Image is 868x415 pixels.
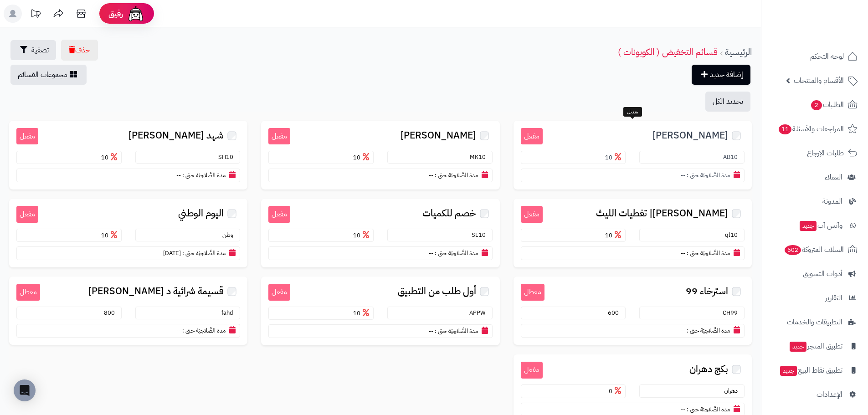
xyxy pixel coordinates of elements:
span: 10 [353,309,371,318]
a: مفعل [PERSON_NAME] MK10 10 مدة الصَّلاحِيَة حتى : -- [261,121,499,190]
span: 10 [353,231,371,240]
span: خصم للكميات [422,208,476,219]
a: السلات المتروكة602 [767,239,863,261]
small: مدة الصَّلاحِيَة حتى : [182,249,226,257]
span: شهد [PERSON_NAME] [128,130,224,141]
span: -- [176,171,181,179]
a: مفعل أول طلب من التطبيق APPW 10 مدة الصَّلاحِيَة حتى : -- [261,277,499,345]
button: تحديد الكل [705,92,750,112]
small: مفعل [268,128,290,145]
span: لوحة التحكم [810,50,844,63]
small: AB10 [723,153,742,161]
small: مدة الصَّلاحِيَة حتى : [687,249,730,257]
a: معطل قسيمة شرائية د [PERSON_NAME] fahd 800 مدة الصَّلاحِيَة حتى : -- [9,277,247,345]
span: [PERSON_NAME] [652,130,728,141]
span: المدونة [822,195,842,208]
small: مدة الصَّلاحِيَة حتى : [182,171,226,179]
a: العملاء [767,166,863,188]
a: مفعل اليوم الوطني وطن 10 مدة الصَّلاحِيَة حتى : [DATE] [9,199,247,267]
a: طلبات الإرجاع [767,142,863,164]
small: مدة الصَّلاحِيَة حتى : [435,327,478,335]
a: الرئيسية [725,45,752,59]
span: -- [681,405,685,414]
span: جديد [800,221,817,231]
a: معطل استرخاء 99 CH99 600 مدة الصَّلاحِيَة حتى : -- [514,277,752,345]
span: -- [429,171,433,179]
a: التطبيقات والخدمات [767,311,863,333]
span: [PERSON_NAME]| تغطيات الليث [596,208,728,219]
a: مفعل [PERSON_NAME]| تغطيات الليث ql10 10 مدة الصَّلاحِيَة حتى : -- [514,199,752,267]
button: تصفية [10,40,56,60]
span: -- [681,171,685,179]
small: مفعل [521,362,543,379]
span: أدوات التسويق [803,267,842,280]
span: رفيق [108,8,123,19]
small: fahd [221,308,238,317]
div: Open Intercom Messenger [14,379,36,401]
span: 10 [101,231,119,240]
small: مفعل [521,128,543,145]
span: جديد [780,366,797,376]
span: جديد [790,342,806,352]
span: التطبيقات والخدمات [787,316,842,328]
a: أدوات التسويق [767,263,863,285]
small: مفعل [16,128,38,145]
span: السلات المتروكة [784,243,844,256]
span: -- [681,326,685,335]
small: مفعل [16,206,38,223]
span: الإعدادات [817,388,842,401]
small: مفعل [521,206,543,223]
a: قسائم التخفيض ( الكوبونات ) [618,45,718,59]
a: تحديثات المنصة [24,5,47,25]
small: ql10 [725,231,742,239]
small: مدة الصَّلاحِيَة حتى : [687,171,730,179]
span: وآتس آب [799,219,842,232]
small: معطل [521,284,544,301]
a: مفعل خصم للكميات SL10 10 مدة الصَّلاحِيَة حتى : -- [261,199,499,267]
span: 10 [101,153,119,162]
small: APPW [469,308,490,317]
a: الطلبات2 [767,94,863,116]
span: 2 [811,100,822,111]
small: CH99 [723,308,742,317]
span: 602 [784,245,802,256]
span: قسيمة شرائية د [PERSON_NAME] [88,286,224,297]
img: logo-2.png [806,7,859,26]
span: 10 [605,153,623,162]
span: اليوم الوطني [178,208,224,219]
small: SL10 [472,231,490,239]
a: مفعل شهد [PERSON_NAME] SH10 10 مدة الصَّلاحِيَة حتى : -- [9,121,247,190]
small: SH10 [218,153,238,161]
small: مدة الصَّلاحِيَة حتى : [687,326,730,335]
small: مدة الصَّلاحِيَة حتى : [435,171,478,179]
a: مفعل [PERSON_NAME] AB10 10 مدة الصَّلاحِيَة حتى : -- [514,121,752,190]
div: تعديل [623,107,642,117]
span: تطبيق المتجر [789,340,842,353]
span: التقارير [825,292,842,304]
span: 0 [609,387,623,395]
a: لوحة التحكم [767,46,863,67]
span: [DATE] [163,249,181,257]
span: أول طلب من التطبيق [398,286,476,297]
small: مدة الصَّلاحِيَة حتى : [435,249,478,257]
span: 10 [605,231,623,240]
span: 10 [353,153,371,162]
img: ai-face.png [127,5,145,23]
small: مفعل [268,284,290,301]
span: 600 [608,308,623,317]
small: دهران [724,386,742,395]
small: مدة الصَّلاحِيَة حتى : [182,326,226,335]
a: إضافة جديد [692,65,750,85]
a: التقارير [767,287,863,309]
small: معطل [16,284,40,301]
a: الإعدادات [767,384,863,405]
span: العملاء [825,171,842,184]
span: 800 [104,308,119,317]
span: تصفية [31,45,49,56]
a: المدونة [767,190,863,212]
span: الأقسام والمنتجات [794,74,844,87]
small: مفعل [268,206,290,223]
a: وآتس آبجديد [767,215,863,236]
a: تطبيق المتجرجديد [767,335,863,357]
small: MK10 [470,153,490,161]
